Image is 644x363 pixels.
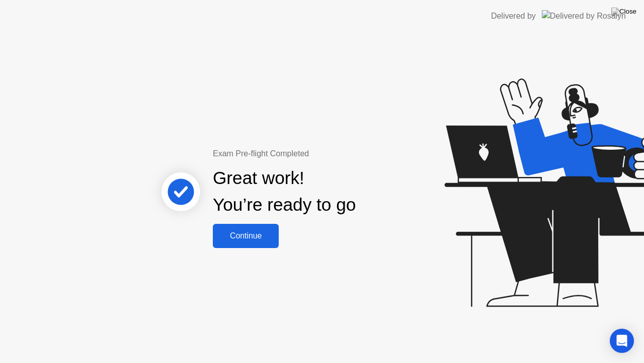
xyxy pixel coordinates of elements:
div: Continue [216,231,276,240]
img: Close [611,8,636,16]
div: Open Intercom Messenger [610,329,634,353]
div: Great work! You’re ready to go [213,165,356,218]
button: Continue [213,224,279,248]
div: Delivered by [491,10,536,22]
img: Delivered by Rosalyn [542,10,626,22]
div: Exam Pre-flight Completed [213,148,421,160]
